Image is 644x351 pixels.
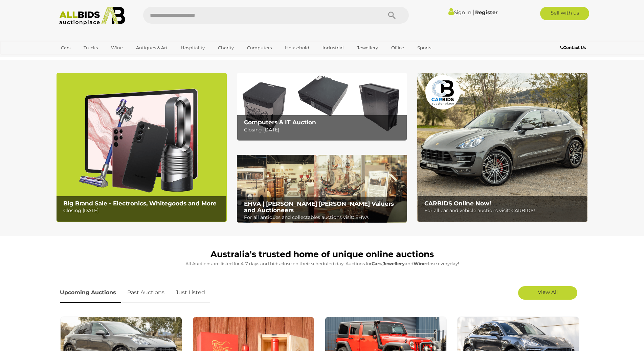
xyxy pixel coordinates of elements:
[540,7,589,20] a: Sell with us
[538,289,558,295] span: View All
[57,53,113,65] a: [GEOGRAPHIC_DATA]
[518,286,577,300] a: View All
[122,283,170,303] a: Past Auctions
[424,200,491,207] b: CARBIDS Online Now!
[383,261,405,266] strong: Jewellery
[387,42,408,53] a: Office
[318,42,348,53] a: Industrial
[244,200,394,214] b: EHVA | [PERSON_NAME] [PERSON_NAME] Valuers and Auctioneers
[244,213,403,222] p: For all antiques and collectables auctions visit: EHVA
[417,73,587,222] img: CARBIDS Online Now!
[57,42,75,53] a: Cars
[353,42,382,53] a: Jewellery
[244,126,403,134] p: Closing [DATE]
[414,261,426,266] strong: Wine
[107,42,127,53] a: Wine
[237,155,407,223] a: EHVA | Evans Hastings Valuers and Auctioneers EHVA | [PERSON_NAME] [PERSON_NAME] Valuers and Auct...
[560,45,586,50] b: Contact Us
[57,73,227,222] img: Big Brand Sale - Electronics, Whitegoods and More
[417,73,587,222] a: CARBIDS Online Now! CARBIDS Online Now! For all car and vehicle auctions visit: CARBIDS!
[214,42,238,53] a: Charity
[60,260,584,268] p: All Auctions are listed for 4-7 days and bids close on their scheduled day. Auctions for , and cl...
[448,9,471,16] a: Sign In
[237,73,407,141] img: Computers & IT Auction
[372,261,382,266] strong: Cars
[560,44,587,51] a: Contact Us
[79,42,102,53] a: Trucks
[472,8,474,16] span: |
[57,73,227,222] a: Big Brand Sale - Electronics, Whitegoods and More Big Brand Sale - Electronics, Whitegoods and Mo...
[243,42,276,53] a: Computers
[475,9,497,16] a: Register
[413,42,436,53] a: Sports
[132,42,172,53] a: Antiques & Art
[281,42,314,53] a: Household
[237,155,407,223] img: EHVA | Evans Hastings Valuers and Auctioneers
[63,206,223,215] p: Closing [DATE]
[237,73,407,141] a: Computers & IT Auction Computers & IT Auction Closing [DATE]
[60,250,584,259] h1: Australia's trusted home of unique online auctions
[55,7,129,25] img: Allbids.com.au
[63,200,217,207] b: Big Brand Sale - Electronics, Whitegoods and More
[171,283,210,303] a: Just Listed
[424,206,584,215] p: For all car and vehicle auctions visit: CARBIDS!
[244,119,316,126] b: Computers & IT Auction
[375,7,409,24] button: Search
[176,42,209,53] a: Hospitality
[60,283,121,303] a: Upcoming Auctions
